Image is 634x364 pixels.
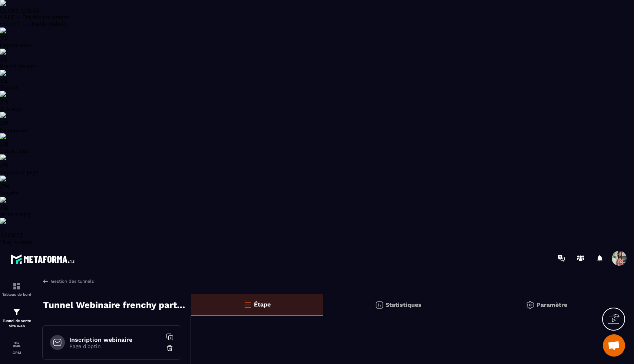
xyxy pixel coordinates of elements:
[42,278,94,285] a: Gestion des tunnels
[243,300,252,309] img: bars-o.4a397970.svg
[2,351,32,355] p: CRM
[166,344,174,352] img: trash
[10,252,77,266] img: logo
[12,340,21,349] img: formation
[43,298,186,312] p: Tunnel Webinaire frenchy partners
[386,301,422,308] p: Statistiques
[603,334,625,357] div: Ouvrir le chat
[526,301,535,309] img: setting-gr.5f69749f.svg
[2,276,32,302] a: formationformationTableau de bord
[254,301,271,308] p: Étape
[536,301,567,308] p: Paramètre
[69,336,162,343] h6: Inscription webinaire
[2,318,32,329] p: Tunnel de vente Site web
[12,282,21,291] img: formation
[375,301,384,309] img: stats.20deebd0.svg
[2,334,32,360] a: formationformationCRM
[42,278,49,285] img: arrow
[12,308,21,317] img: formation
[69,343,162,349] p: Page d'optin
[2,302,32,334] a: formationformationTunnel de vente Site web
[2,292,32,296] p: Tableau de bord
